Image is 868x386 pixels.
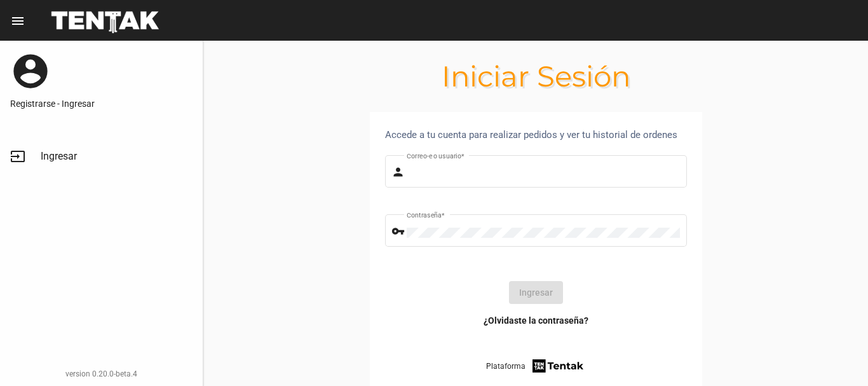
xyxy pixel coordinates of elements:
[10,13,25,29] mat-icon: menu
[10,368,193,380] div: version 0.20.0-beta.4
[385,127,687,142] div: Accede a tu cuenta para realizar pedidos y ver tu historial de ordenes
[391,165,407,180] mat-icon: person
[10,51,51,92] mat-icon: account_circle
[10,97,193,110] a: Registrarse - Ingresar
[486,357,586,375] a: Plataforma
[10,149,25,164] mat-icon: input
[509,281,563,304] button: Ingresar
[391,224,407,239] mat-icon: vpn_key
[41,150,77,163] span: Ingresar
[486,360,526,373] span: Plataforma
[531,357,585,375] img: tentak-firm.png
[203,66,868,86] h1: Iniciar Sesión
[484,314,588,327] a: ¿Olvidaste la contraseña?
